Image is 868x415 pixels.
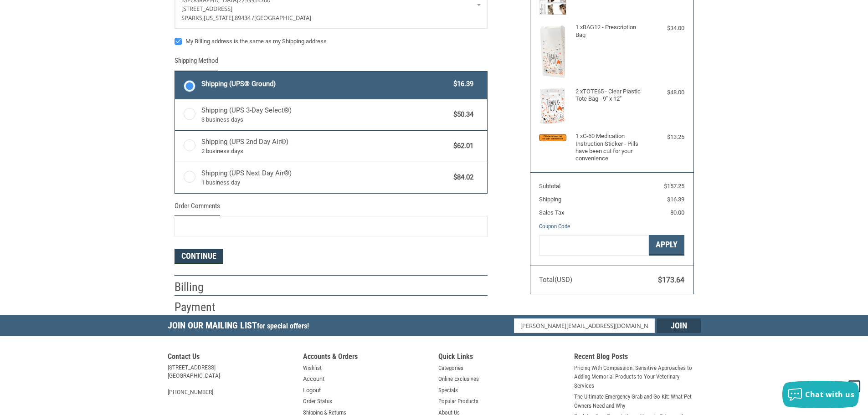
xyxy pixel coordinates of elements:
[175,38,488,45] label: My Billing address is the same as my Shipping address
[575,133,646,162] h4: 1 x C-60 Medication Instruction Sticker - Pills have been cut for your convenience
[175,201,220,216] legend: Order Comments
[667,196,684,203] span: $16.39
[539,223,570,230] a: Coupon Code
[449,79,474,89] span: $16.39
[181,14,204,22] span: Sparks,
[449,172,474,183] span: $84.02
[649,235,684,256] button: Apply
[303,364,322,373] a: Wishlist
[438,386,458,395] a: Specials
[168,315,313,338] h5: Join Our Mailing List
[438,364,463,373] a: Categories
[539,209,564,216] span: Sales Tax
[539,276,572,284] span: Total (USD)
[201,178,449,187] span: 1 business day
[175,280,228,295] h2: Billing
[648,24,684,33] div: $34.00
[303,374,324,384] a: Account
[175,249,223,264] button: Continue
[539,183,560,190] span: Subtotal
[438,352,565,364] h5: Quick Links
[574,364,701,390] a: Pricing With Compassion: Sensitive Approaches to Adding Memorial Products to Your Veterinary Serv...
[438,374,479,384] a: Online Exclusives
[449,109,474,120] span: $50.34
[574,352,701,364] h5: Recent Blog Posts
[201,147,449,156] span: 2 business days
[204,14,235,22] span: [US_STATE],
[201,115,449,124] span: 3 business days
[657,318,701,333] input: Join
[575,24,646,39] h4: 1 x BAG12 - Prescription Bag
[303,397,332,406] a: Order Status
[257,322,309,330] span: for special offers!
[539,196,561,203] span: Shipping
[201,105,449,124] span: Shipping (UPS 3-Day Select®)
[168,364,294,396] address: [STREET_ADDRESS] [GEOGRAPHIC_DATA] [PHONE_NUMBER]
[254,14,311,22] span: [GEOGRAPHIC_DATA]
[201,137,449,156] span: Shipping (UPS 2nd Day Air®)
[438,397,478,406] a: Popular Products
[235,14,254,22] span: 89434 /
[201,168,449,187] span: Shipping (UPS Next Day Air®)
[782,381,859,408] button: Chat with us
[805,389,854,400] span: Chat with us
[658,276,684,284] span: $173.64
[175,56,218,71] legend: Shipping Method
[175,300,228,315] h2: Payment
[664,183,684,190] span: $157.25
[575,88,646,103] h4: 2 x TOTE65 - Clear Plastic Tote Bag - 9" x 12"
[303,352,430,364] h5: Accounts & Orders
[514,318,655,333] input: Email
[449,141,474,151] span: $62.01
[648,88,684,97] div: $48.00
[574,392,701,410] a: The Ultimate Emergency Grab-and-Go Kit: What Pet Owners Need and Why
[303,386,321,395] a: Logout
[648,133,684,142] div: $13.25
[181,5,232,13] span: [STREET_ADDRESS]
[168,352,294,364] h5: Contact Us
[670,209,684,216] span: $0.00
[201,79,449,89] span: Shipping (UPS® Ground)
[539,235,649,256] input: Gift Certificate or Coupon Code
